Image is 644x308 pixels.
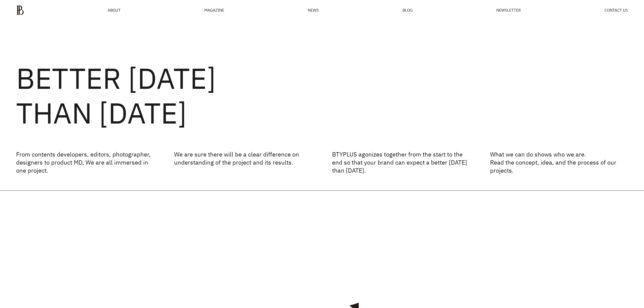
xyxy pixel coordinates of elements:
[403,8,413,12] a: BLOG
[332,150,470,174] p: BTYPLUS agonizes together from the start to the end so that your brand can expect a better [DATE]...
[108,8,120,12] a: ABOUT
[174,150,312,174] p: We are sure there will be a clear difference on understanding of the project and its results.
[16,61,628,130] h2: BETTER [DATE] THAN [DATE]
[16,5,24,15] img: ba379d5522eb3.png
[16,150,154,174] p: From contents developers, editors, photographer, designers to product MD, We are all immersed in ...
[605,8,628,12] a: CONTACT US
[496,8,521,12] a: NEWSLETTER
[308,8,319,12] a: NEWS
[490,150,628,174] p: What we can do shows who we are. Read the concept, idea, and the process of our projects.
[204,8,224,12] div: MAGAZINE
